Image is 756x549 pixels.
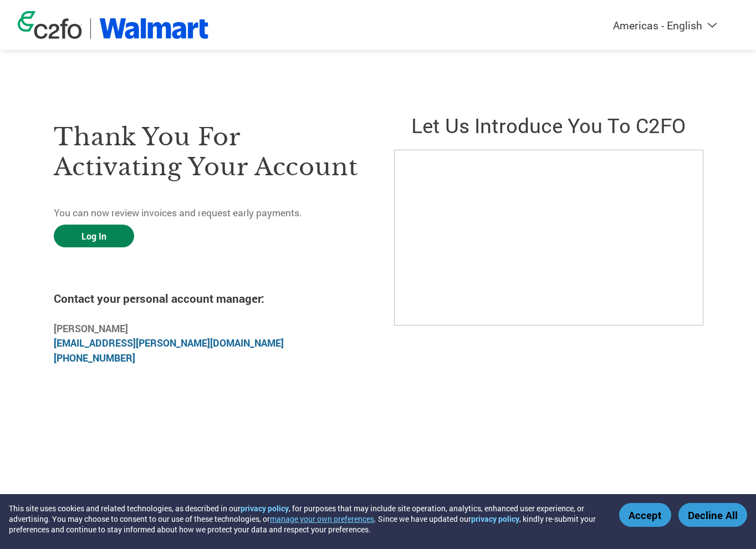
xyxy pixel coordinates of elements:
[394,150,703,326] iframe: C2FO Introduction Video
[99,18,208,39] img: Walmart
[54,337,284,349] a: [EMAIL_ADDRESS][PERSON_NAME][DOMAIN_NAME]
[678,503,747,527] button: Decline All
[9,503,603,535] div: This site uses cookies and related technologies, as described in our , for purposes that may incl...
[241,503,289,514] a: privacy policy
[54,322,128,335] b: [PERSON_NAME]
[54,122,362,182] h3: Thank you for activating your account
[619,503,671,527] button: Accept
[471,514,519,524] a: privacy policy
[54,206,362,220] p: You can now review invoices and request early payments.
[18,11,82,39] img: c2fo logo
[54,291,362,306] h4: Contact your personal account manager:
[270,514,374,524] button: manage your own preferences
[54,352,135,364] a: [PHONE_NUMBER]
[394,111,702,139] h2: Let us introduce you to C2FO
[54,225,134,247] a: Log In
